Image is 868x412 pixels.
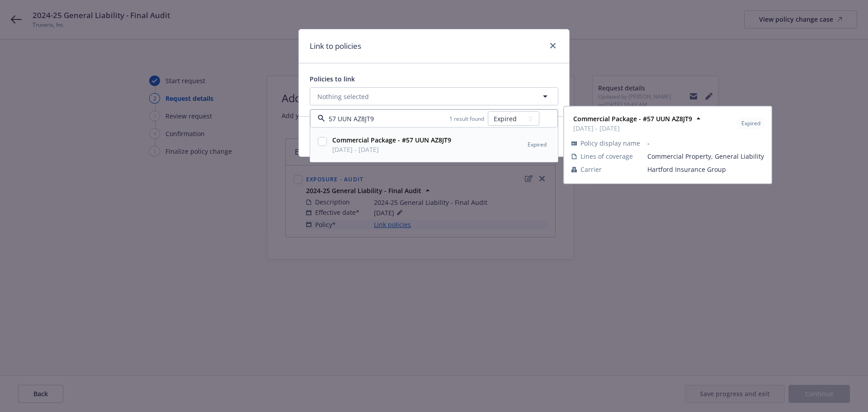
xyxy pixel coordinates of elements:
[325,114,449,123] input: Filter by keyword
[332,136,451,144] strong: Commercial Package - #57 UUN AZ8JT9
[580,165,602,174] span: Carrier
[547,40,558,51] a: close
[647,152,764,161] span: Commercial Property, General Liability
[573,114,692,123] strong: Commercial Package - #57 UUN AZ8JT9
[580,138,640,148] span: Policy display name
[580,152,633,161] span: Lines of coverage
[528,141,547,149] span: Expired
[310,87,558,105] button: Nothing selected
[310,40,361,52] h1: Link to policies
[573,123,692,133] span: [DATE] - [DATE]
[741,119,760,128] span: Expired
[310,75,355,83] span: Policies to link
[317,92,369,101] span: Nothing selected
[332,145,451,154] span: [DATE] - [DATE]
[647,138,764,148] span: -
[449,115,484,123] span: 1 result found
[647,165,764,174] span: Hartford Insurance Group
